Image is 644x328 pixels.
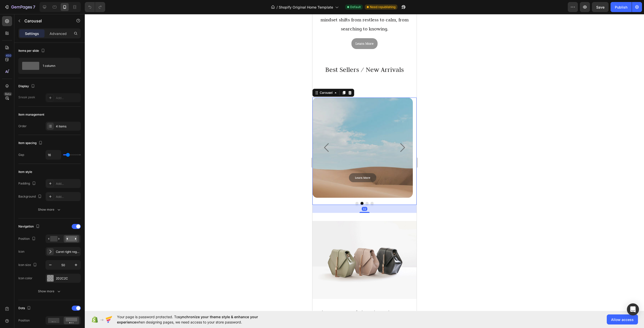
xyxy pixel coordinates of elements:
[18,276,32,280] div: Icon color
[18,236,37,242] div: Position
[18,83,36,90] div: Display
[615,5,627,10] div: Publish
[56,181,79,186] div: Add...
[18,170,32,174] div: Item style
[38,289,61,294] div: Show more
[50,31,67,36] p: Advanced
[18,153,24,157] div: Gap
[117,314,278,325] span: Your page is password protected. To when designing pages, we need access to your store password.
[46,150,61,159] input: Auto
[38,207,61,212] div: Show more
[117,315,258,324] span: synchronize your theme style & enhance your experience
[596,5,605,9] span: Save
[2,2,37,12] button: 7
[18,193,43,200] div: Background
[18,95,35,100] div: Sneak peek
[18,223,41,230] div: Navigation
[370,5,395,9] span: Need republishing
[350,5,361,9] span: Default
[43,60,73,72] div: 1 column
[56,124,79,129] div: 4 items
[18,318,30,323] div: Position
[592,2,609,12] button: Save
[33,4,35,10] p: 7
[18,124,27,128] div: Order
[18,180,37,187] div: Padding
[18,48,46,54] div: Items per slide
[85,2,105,12] div: Undo/Redo
[4,92,12,96] div: Beta
[24,18,67,24] p: Carousel
[25,31,39,36] p: Settings
[607,314,638,324] button: Allow access
[611,2,632,12] button: Publish
[18,262,38,268] div: Icon size
[276,5,278,10] span: /
[18,249,24,254] div: Icon
[56,250,79,254] div: Caret right regular
[18,140,44,147] div: Item spacing
[18,287,81,296] button: Show more
[56,195,79,199] div: Add...
[5,54,12,58] div: 450
[312,14,417,311] iframe: To enrich screen reader interactions, please activate Accessibility in Grammarly extension settings
[18,112,44,117] div: Item management
[1,294,104,303] p: The Power of the Five Elements
[627,303,639,315] div: Open Intercom Messenger
[279,5,333,10] span: Shopify Original Home Template
[18,305,32,312] div: Dots
[18,205,81,214] button: Show more
[611,317,634,322] span: Allow access
[56,276,79,281] div: 2D2C2C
